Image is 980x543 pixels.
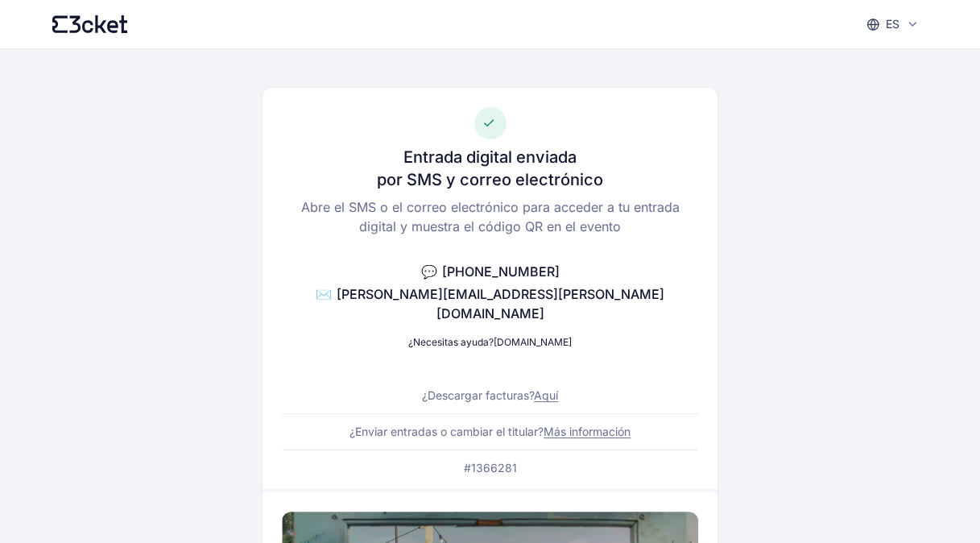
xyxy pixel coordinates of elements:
[408,336,494,348] span: ¿Necesitas ayuda?
[337,286,664,321] span: [PERSON_NAME][EMAIL_ADDRESS][PERSON_NAME][DOMAIN_NAME]
[421,263,437,280] span: 💬
[349,424,631,440] p: ¿Enviar entradas o cambiar el titular?
[544,425,631,438] a: Más información
[464,460,517,476] p: #1366281
[494,336,572,348] a: [DOMAIN_NAME]
[377,168,603,191] h3: por SMS y correo electrónico
[534,388,558,402] a: Aquí
[282,197,699,236] p: Abre el SMS o el correo electrónico para acceder a tu entrada digital y muestra el código QR en e...
[403,146,577,168] h3: Entrada digital enviada
[442,263,560,280] span: [PHONE_NUMBER]
[316,286,332,302] span: ✉️
[422,388,558,404] p: ¿Descargar facturas?
[886,16,899,32] p: es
